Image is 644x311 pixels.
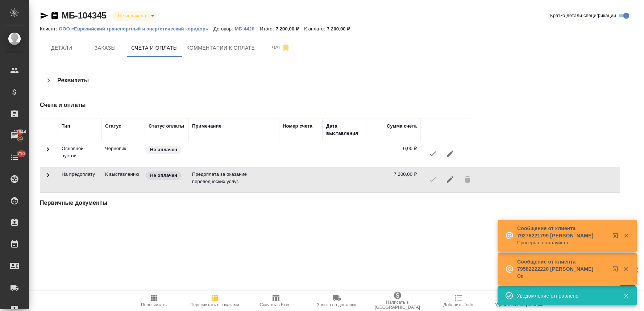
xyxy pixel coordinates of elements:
div: Сумма счета [387,123,417,130]
a: 710 [2,148,27,166]
p: Можно менять сумму счета, создавать счет на предоплату, вносить изменения и пересчитывать специю [105,145,141,152]
span: Кратко детали спецификации [550,12,616,19]
span: Счета и оплаты [131,43,178,53]
p: Проверьте пожалуйста [517,239,608,246]
p: Счет отправлен к выставлению в ардеп, но в 1С не выгружен еще, разблокировать можно только на сто... [105,171,141,178]
td: На предоплату [58,167,101,192]
p: Предоплата за оказание переводческих услуг. [192,171,275,185]
div: Уведомление отправлено [517,292,612,299]
button: Скопировать ссылку [50,11,59,20]
span: Заказы [88,43,122,53]
p: Итого: [260,26,275,32]
div: Статус [105,123,121,130]
p: Сообщение от клиента 79582222220 [PERSON_NAME] [517,258,608,273]
span: 710 [13,150,29,157]
td: 7 200,00 ₽ [366,167,420,192]
p: Клиент: [40,26,59,32]
td: Основной-пустой [58,141,101,167]
div: Не оплачена [112,11,157,21]
a: МБ-4420 [235,25,260,32]
button: Закрыть [619,266,633,272]
h4: Счета и оплаты [40,101,437,109]
p: Ок [517,273,608,280]
button: Редактировать [441,171,459,188]
p: Сообщение от клиента 79276221799 [PERSON_NAME] [517,225,608,239]
div: Статус оплаты [149,123,184,130]
p: 7 200,00 ₽ [327,26,356,32]
span: Toggle Row Expanded [43,175,52,181]
a: МБ-104345 [62,11,107,20]
p: Не оплачен [150,146,177,153]
a: 17844 [2,127,27,145]
p: 7 200,00 ₽ [276,26,304,32]
button: Не оплачена [116,13,148,19]
a: ООО «Евразийский транспортный и энергетический коридор» [59,25,213,32]
div: Номер счета [283,123,312,130]
button: Закрыть [619,232,633,239]
span: Комментарии к оплате [187,43,255,53]
h4: Реквизиты [57,76,89,85]
p: К оплате: [304,26,327,32]
button: Редактировать [441,145,459,162]
button: Открыть в новой вкладке [608,228,626,246]
p: Договор: [213,26,235,32]
span: Toggle Row Expanded [43,149,52,155]
button: Скопировать ссылку для ЯМессенджера [40,11,49,20]
h4: Первичные документы [40,199,437,207]
button: Закрыть [619,293,633,299]
div: Примечание [192,123,221,130]
div: Тип [62,123,70,130]
button: К выставлению [424,145,441,162]
div: Дата выставления [326,123,362,137]
p: Не оплачен [150,172,177,179]
span: Детали [44,43,79,53]
span: Чат [263,43,298,52]
td: 0,00 ₽ [366,141,420,167]
p: ООО «Евразийский транспортный и энергетический коридор» [59,26,213,32]
p: МБ-4420 [235,26,260,32]
span: 17844 [9,128,30,136]
button: Открыть в новой вкладке [608,262,626,279]
svg: Отписаться [282,43,290,52]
